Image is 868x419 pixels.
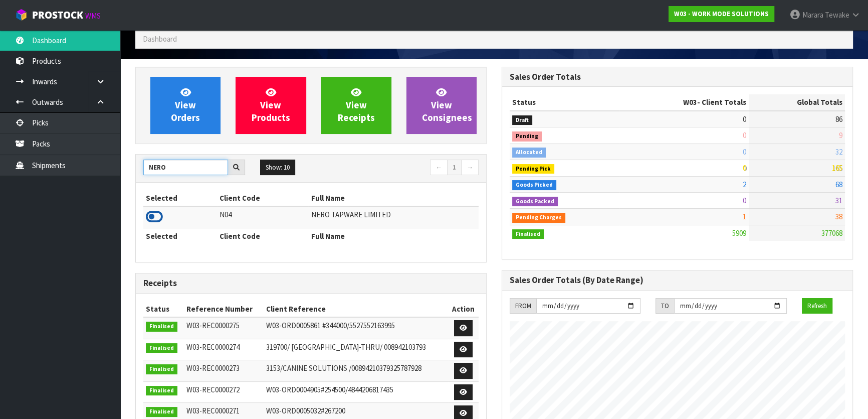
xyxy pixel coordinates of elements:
[217,206,309,228] td: N04
[15,9,28,21] img: cube-alt.png
[619,94,749,110] th: - Client Totals
[32,9,83,22] span: ProStock
[143,160,228,175] input: Search clients
[510,275,845,285] h3: Sales Order Totals (By Date Range)
[150,77,221,134] a: ViewOrders
[308,190,479,206] th: Full Name
[186,342,240,352] span: W03-REC0000274
[143,301,184,317] th: Status
[669,6,774,22] a: W03 - WORK MODE SOLUTIONS
[743,130,746,140] span: 0
[835,196,842,205] span: 31
[510,72,845,82] h3: Sales Order Totals
[143,278,479,288] h3: Receipts
[266,406,345,415] span: W03-ORD0005032#267200
[264,301,448,317] th: Client Reference
[743,114,746,124] span: 0
[266,342,426,352] span: 319700/ [GEOGRAPHIC_DATA]-THRU/ 008942103793
[743,180,746,189] span: 2
[835,147,842,157] span: 32
[252,86,290,124] span: View Products
[832,163,842,173] span: 165
[146,407,177,417] span: Finalised
[448,301,479,317] th: Action
[236,77,306,134] a: ViewProducts
[802,298,832,314] button: Refresh
[447,160,462,176] a: 1
[266,363,421,373] span: 3153/CANINE SOLUTIONS /00894210379325787928
[802,10,823,20] span: Marara
[512,115,532,125] span: Draft
[217,228,309,244] th: Client Code
[184,301,264,317] th: Reference Number
[743,212,746,221] span: 1
[308,228,479,244] th: Full Name
[217,190,309,206] th: Client Code
[143,190,217,206] th: Selected
[260,160,295,176] button: Show: 10
[338,86,375,124] span: View Receipts
[749,94,845,110] th: Global Totals
[186,385,240,394] span: W03-REC0000272
[171,86,200,124] span: View Orders
[835,212,842,221] span: 38
[510,94,619,110] th: Status
[732,228,746,238] span: 5909
[146,386,177,396] span: Finalised
[143,228,217,244] th: Selected
[512,164,554,174] span: Pending Pick
[266,321,395,330] span: W03-ORD0005861 #344000/5527552163995
[146,322,177,332] span: Finalised
[85,11,101,21] small: WMS
[825,10,849,20] span: Tewake
[186,363,240,373] span: W03-REC0000273
[422,86,472,124] span: View Consignees
[146,343,177,353] span: Finalised
[512,148,546,158] span: Allocated
[461,160,479,176] a: →
[512,131,542,142] span: Pending
[430,160,448,176] a: ←
[143,34,177,44] span: Dashboard
[512,213,565,223] span: Pending Charges
[186,406,240,415] span: W03-REC0000271
[743,196,746,205] span: 0
[146,364,177,374] span: Finalised
[839,130,842,140] span: 9
[683,97,697,107] span: W03
[743,163,746,173] span: 0
[656,298,674,314] div: TO
[319,160,479,177] nav: Page navigation
[308,206,479,228] td: NERO TAPWARE LIMITED
[835,180,842,189] span: 68
[406,77,477,134] a: ViewConsignees
[821,228,842,238] span: 377068
[186,321,240,330] span: W03-REC0000275
[743,147,746,157] span: 0
[835,114,842,124] span: 86
[674,10,769,18] strong: W03 - WORK MODE SOLUTIONS
[512,229,544,239] span: Finalised
[512,197,558,207] span: Goods Packed
[321,77,391,134] a: ViewReceipts
[266,385,393,394] span: W03-ORD0004905#254500/4844206817435
[510,298,536,314] div: FROM
[512,180,556,190] span: Goods Picked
